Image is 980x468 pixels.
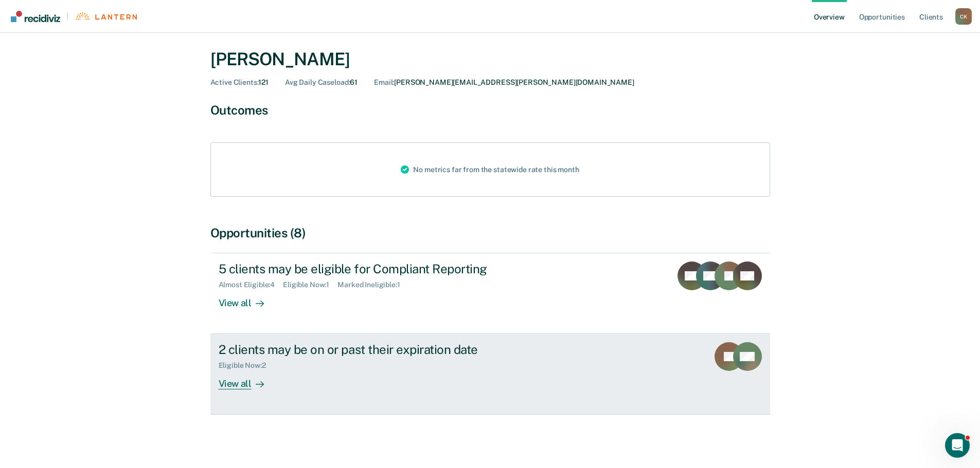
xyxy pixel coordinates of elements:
div: View all [219,370,276,390]
img: Recidiviz [11,11,60,22]
div: Marked Ineligible : 1 [337,280,408,289]
div: View all [219,289,276,309]
div: 61 [285,78,358,87]
div: Eligible Now : 2 [219,361,274,370]
a: 2 clients may be on or past their expiration dateEligible Now:2View all [210,334,770,415]
a: 5 clients may be eligible for Compliant ReportingAlmost Eligible:4Eligible Now:1Marked Ineligible... [210,253,770,334]
iframe: Intercom live chat [945,433,970,458]
div: 5 clients may be eligible for Compliant Reporting [219,261,580,276]
div: [PERSON_NAME][EMAIL_ADDRESS][PERSON_NAME][DOMAIN_NAME] [374,78,634,87]
div: Almost Eligible : 4 [219,280,283,289]
button: Profile dropdown button [955,8,972,25]
img: Lantern [75,12,137,20]
div: 121 [210,78,269,87]
div: 2 clients may be on or past their expiration date [219,342,580,357]
span: Email : [374,78,394,86]
span: Avg Daily Caseload : [285,78,350,86]
span: | [60,12,75,21]
div: Opportunities (8) [210,226,770,240]
span: Active Clients : [210,78,259,86]
div: Eligible Now : 1 [283,280,337,289]
div: Outcomes [210,103,770,118]
div: No metrics far from the statewide rate this month [393,143,587,196]
div: [PERSON_NAME] [210,49,770,70]
div: C K [955,8,972,25]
